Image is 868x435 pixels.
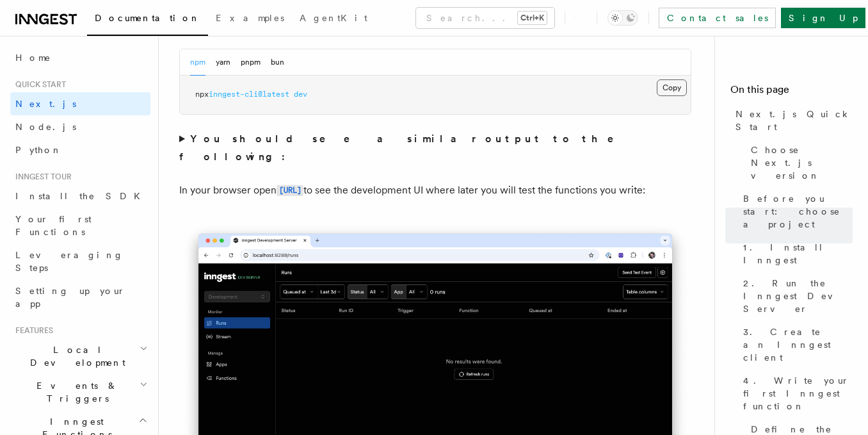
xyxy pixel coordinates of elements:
span: Next.js [15,99,76,109]
a: Before you start: choose a project [738,187,853,236]
span: 1. Install Inngest [743,241,853,267]
span: Setting up your app [15,286,125,309]
span: Your first Functions [15,214,92,237]
button: Toggle dark mode [607,10,638,26]
button: yarn [216,49,230,76]
span: Install the SDK [15,191,148,201]
a: Setting up your app [10,279,150,315]
a: Next.js Quick Start [730,103,853,138]
span: Events & Triggers [10,379,140,405]
p: In your browser open to see the development UI where later you will test the functions you write: [179,181,691,200]
span: 3. Create an Inngest client [743,325,853,364]
a: Home [10,46,150,69]
a: Next.js [10,92,150,115]
span: Home [15,51,51,64]
a: [URL] [277,184,303,196]
span: Local Development [10,343,140,369]
span: 4. Write your first Inngest function [743,374,853,413]
a: Examples [208,4,292,35]
button: pnpm [241,49,261,76]
button: Search...Ctrl+K [416,8,554,28]
a: AgentKit [292,4,375,35]
a: Install the SDK [10,185,150,208]
span: npx [195,90,209,99]
code: [URL] [277,185,303,196]
span: Before you start: choose a project [743,192,853,231]
a: Node.js [10,115,150,138]
button: Local Development [10,338,150,374]
span: Python [15,145,62,155]
span: Choose Next.js version [751,144,853,182]
span: dev [294,90,307,99]
span: Inngest tour [10,172,72,182]
kbd: Ctrl+K [518,12,547,24]
a: Leveraging Steps [10,243,150,279]
span: Documentation [95,13,200,23]
a: 2. Run the Inngest Dev Server [738,272,853,320]
a: Your first Functions [10,208,150,243]
span: 2. Run the Inngest Dev Server [743,277,853,315]
strong: You should see a similar output to the following: [179,133,632,163]
span: Node.js [15,122,76,132]
span: Features [10,325,53,336]
h4: On this page [730,82,853,103]
a: Python [10,138,150,161]
span: Quick start [10,79,66,90]
button: Copy [657,79,687,96]
a: Sign Up [781,8,865,28]
summary: You should see a similar output to the following: [179,130,691,166]
a: Documentation [87,4,208,36]
a: Contact sales [659,8,776,28]
button: Events & Triggers [10,374,150,410]
a: 4. Write your first Inngest function [738,369,853,418]
a: Choose Next.js version [746,138,853,187]
span: Examples [216,13,284,23]
span: AgentKit [300,13,367,23]
span: Next.js Quick Start [735,108,853,133]
a: 3. Create an Inngest client [738,320,853,369]
span: Leveraging Steps [15,250,124,273]
span: inngest-cli@latest [209,90,289,99]
a: 1. Install Inngest [738,236,853,272]
button: npm [190,49,205,76]
button: bun [271,49,284,76]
